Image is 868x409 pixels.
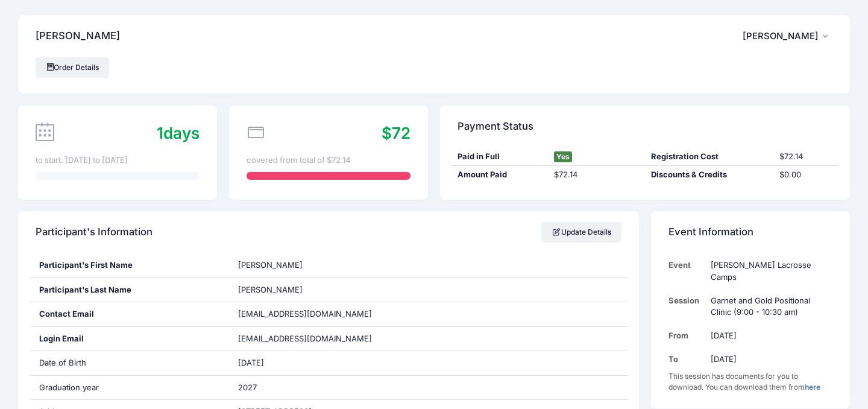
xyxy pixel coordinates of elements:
span: [EMAIL_ADDRESS][DOMAIN_NAME] [238,309,372,319]
div: covered from total of $72.14 [247,154,410,166]
a: Update Details [541,222,621,243]
span: [PERSON_NAME] [238,260,303,270]
td: Garnet and Gold Positional Clinic (9:00 - 10:30 am) [705,289,832,325]
div: $72.14 [549,169,645,181]
div: to start. [DATE] to [DATE] [36,154,200,166]
span: 2027 [238,382,257,392]
div: Participant's Last Name [30,278,229,302]
div: days [157,121,200,145]
div: This session has documents for you to download. You can download them from [668,371,832,393]
div: Graduation year [30,376,229,400]
div: Amount Paid [451,169,548,181]
div: Contact Email [30,302,229,326]
span: [PERSON_NAME] [743,31,819,42]
div: Registration Cost [645,151,774,163]
a: here [805,382,820,392]
h4: Payment Status [458,109,533,144]
button: [PERSON_NAME] [743,22,832,50]
h4: Participant's Information [36,215,153,250]
a: Order Details [36,57,109,78]
td: [PERSON_NAME] Lacrosse Camps [705,253,832,289]
h4: [PERSON_NAME] [36,19,120,54]
div: $0.00 [774,169,838,181]
span: [DATE] [238,358,264,367]
span: [EMAIL_ADDRESS][DOMAIN_NAME] [238,333,389,345]
span: 1 [157,124,163,142]
td: Event [668,253,705,289]
span: [PERSON_NAME] [238,285,303,294]
td: To [668,347,705,371]
div: Participant's First Name [30,253,229,277]
td: [DATE] [705,347,832,371]
td: From [668,324,705,347]
span: Yes [554,151,572,162]
div: Date of Birth [30,351,229,375]
div: Discounts & Credits [645,169,774,181]
td: Session [668,289,705,325]
h4: Event Information [668,215,753,250]
div: Login Email [30,327,229,351]
span: $72 [382,124,410,142]
td: [DATE] [705,324,832,347]
div: $72.14 [774,151,838,163]
div: Paid in Full [451,151,548,163]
